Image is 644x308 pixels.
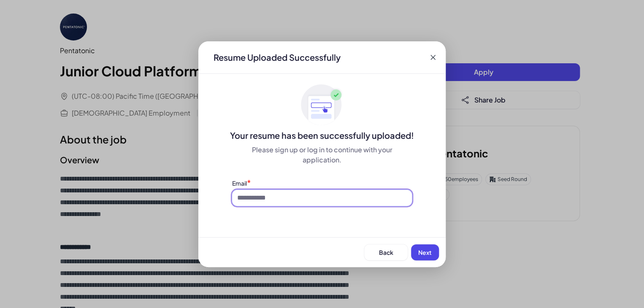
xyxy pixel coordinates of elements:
img: ApplyedMaskGroup3.svg [301,84,343,126]
span: Next [418,249,432,256]
label: Email [232,179,247,187]
div: Your resume has been successfully uploaded! [198,130,446,141]
div: Please sign up or log in to continue with your application. [232,145,412,165]
button: Back [364,244,408,260]
button: Next [411,244,439,260]
span: Back [379,249,393,256]
div: Resume Uploaded Successfully [207,51,347,63]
